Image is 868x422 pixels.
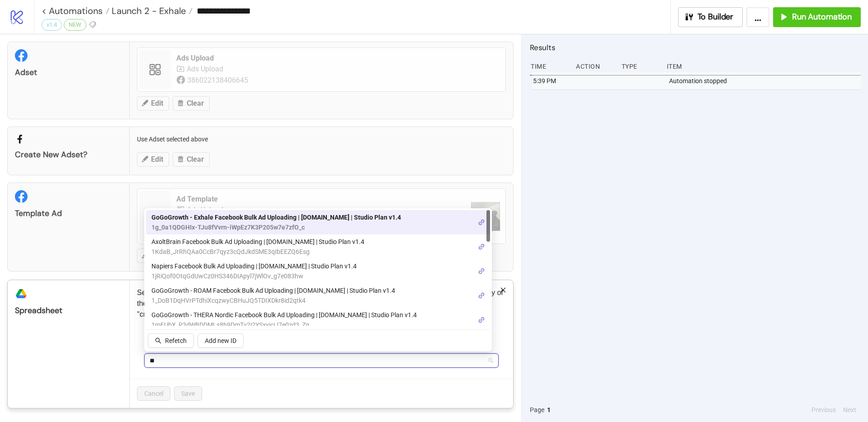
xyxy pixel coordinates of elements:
[146,308,490,332] div: GoGoGrowth - THERA Nordic Facebook Bulk Ad Uploading | Kitchn.io | Studio Plan v1.4
[621,58,660,75] div: Type
[530,405,544,415] span: Page
[146,283,490,308] div: GoGoGrowth - ROAM Facebook Bulk Ad Uploading | Kitchn.io | Studio Plan v1.4
[109,6,193,15] a: Launch 2 - Exhale
[165,337,187,344] span: Refetch
[678,7,743,27] button: To Builder
[478,268,485,274] span: link
[478,291,485,300] a: link
[532,72,571,89] div: 5:39 PM
[478,219,485,225] span: link
[773,7,861,27] button: Run Automation
[42,6,109,15] a: < Automations
[809,405,839,415] button: Previous
[151,320,417,330] span: 1mEUbX_P3dWBDDMLs8h9DmTv2j2YSxyiciJ7e0zd3_Zg
[840,405,859,415] button: Next
[137,287,506,320] p: Select the spreadsheet, where your ads have been prepared. If your sheet doesn't work anymore, cr...
[151,295,395,305] span: 1_DoB1DqHVrPTdhiXcqzwyCBHuJQ5TDIXDkr8id2qtk4
[666,58,861,75] div: Item
[151,212,401,222] span: GoGoGrowth - Exhale Facebook Bulk Ad Uploading | [DOMAIN_NAME] | Studio Plan v1.4
[174,386,202,401] button: Save
[478,315,485,325] a: link
[15,305,122,316] div: Spreadsheet
[155,338,161,344] span: search
[478,242,485,252] a: link
[478,244,485,250] span: link
[575,58,614,75] div: Action
[478,317,485,323] span: link
[205,337,236,344] span: Add new ID
[146,234,490,259] div: AxoltBrain Facebook Bulk Ad Uploading | Kitchn.io | Studio Plan v1.4
[150,354,485,367] input: Select file id from list
[668,72,863,89] div: Automation stopped
[146,259,490,283] div: Napiers Facebook Bulk Ad Uploading | Kitchn.io | Studio Plan v1.4
[530,42,861,53] h2: Results
[478,292,485,299] span: link
[151,286,395,295] span: GoGoGrowth - ROAM Facebook Bulk Ad Uploading | [DOMAIN_NAME] | Studio Plan v1.4
[148,333,194,348] button: Refetch
[792,12,852,22] span: Run Automation
[478,217,485,227] a: link
[146,210,490,234] div: GoGoGrowth - Exhale Facebook Bulk Ad Uploading | Kitchn.io | Studio Plan v1.4
[42,19,62,31] div: v1.4
[109,5,186,17] span: Launch 2 - Exhale
[137,386,170,401] button: Cancel
[151,247,364,257] span: 1KdaB_JrRhQAa0CcBr7qyz3cQdJkdSME3qIbEEZQ6Esg
[151,237,364,247] span: AxoltBrain Facebook Bulk Ad Uploading | [DOMAIN_NAME] | Studio Plan v1.4
[151,261,357,271] span: Napiers Facebook Bulk Ad Uploading | [DOMAIN_NAME] | Studio Plan v1.4
[151,271,357,281] span: 1jRiQof0OtqGdUwCz0HS346DIApyl7jWlOv_g7e083hw
[478,266,485,276] a: link
[746,7,769,27] button: ...
[151,310,417,320] span: GoGoGrowth - THERA Nordic Facebook Bulk Ad Uploading | [DOMAIN_NAME] | Studio Plan v1.4
[198,333,244,348] button: Add new ID
[544,405,553,415] button: 1
[698,12,734,22] span: To Builder
[500,287,506,293] span: close
[530,58,569,75] div: Time
[64,19,86,31] div: NEW
[151,222,401,232] span: 1g_0a1QDGHIx-TJu8fVvrn-iWpEz7K3P205w7e7zfO_c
